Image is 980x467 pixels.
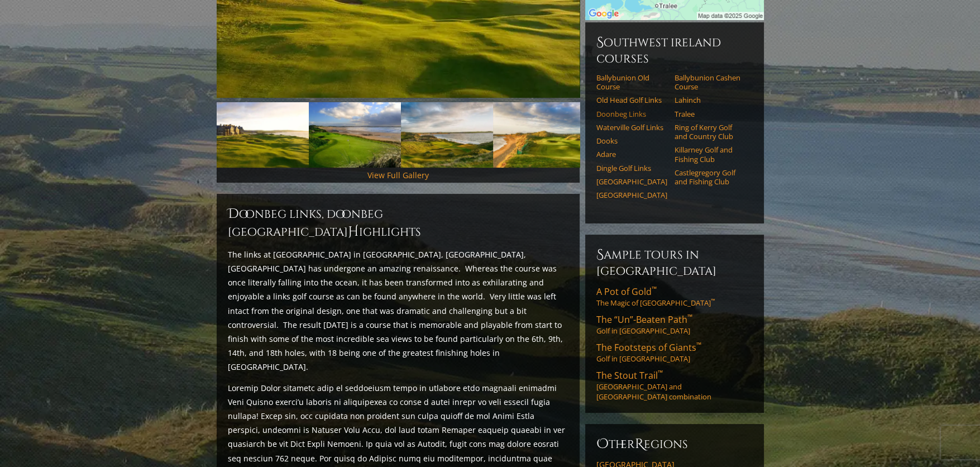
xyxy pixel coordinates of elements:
[596,341,701,354] span: The Footsteps of Giants
[228,247,568,374] p: The links at [GEOGRAPHIC_DATA] in [GEOGRAPHIC_DATA], [GEOGRAPHIC_DATA], [GEOGRAPHIC_DATA] has und...
[596,313,692,326] span: The “Un”-Beaten Path
[348,223,359,241] span: H
[596,369,663,382] span: The Stout Trail
[596,435,753,453] h6: ther egions
[596,341,753,364] a: The Footsteps of Giants™Golf in [GEOGRAPHIC_DATA]
[596,73,667,92] a: Ballybunion Old Course
[596,435,609,453] span: O
[675,96,745,104] a: Lahinch
[675,73,745,92] a: Ballybunion Cashen Course
[596,190,667,199] a: [GEOGRAPHIC_DATA]
[635,435,644,453] span: R
[367,170,429,180] a: View Full Gallery
[596,34,753,66] h6: Southwest Ireland Courses
[596,285,753,308] a: A Pot of Gold™The Magic of [GEOGRAPHIC_DATA]™
[596,136,667,145] a: Dooks
[596,313,753,336] a: The “Un”-Beaten Path™Golf in [GEOGRAPHIC_DATA]
[675,168,745,187] a: Castlegregory Golf and Fishing Club
[596,285,657,298] span: A Pot of Gold
[711,298,715,305] sup: ™
[675,123,745,141] a: Ring of Kerry Golf and Country Club
[675,145,745,164] a: Killarney Golf and Fishing Club
[596,109,667,118] a: Doonbeg Links
[696,340,701,350] sup: ™
[596,177,667,186] a: [GEOGRAPHIC_DATA]
[596,369,753,402] a: The Stout Trail™[GEOGRAPHIC_DATA] and [GEOGRAPHIC_DATA] combination
[687,312,692,322] sup: ™
[596,164,667,173] a: Dingle Golf Links
[652,284,657,294] sup: ™
[596,123,667,132] a: Waterville Golf Links
[228,205,568,241] h2: Doonbeg Links, Doonbeg [GEOGRAPHIC_DATA] ighlights
[596,246,753,279] h6: Sample Tours in [GEOGRAPHIC_DATA]
[596,96,667,104] a: Old Head Golf Links
[675,109,745,118] a: Tralee
[658,368,663,378] sup: ™
[596,150,667,159] a: Adare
